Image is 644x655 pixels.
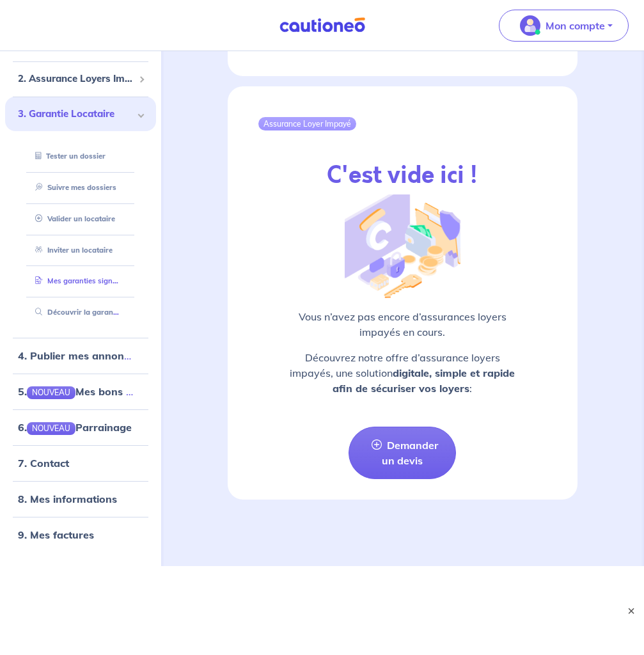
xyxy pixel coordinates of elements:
div: 6.NOUVEAUParrainage [5,414,156,440]
a: Demander un devis [349,427,456,479]
a: Suivre mes dossiers [30,183,116,192]
button: illu_account_valid_menu.svgMon compte [499,10,629,42]
a: Valider un locataire [30,214,115,223]
span: 2. Assurance Loyers Impayés [18,72,134,86]
div: 4. Publier mes annonces [5,343,156,368]
div: Suivre mes dossiers [20,177,141,198]
div: Tester un dossier [20,146,141,167]
a: 7. Contact [18,457,69,470]
p: Découvrez notre offre d’assurance loyers impayés, une solution : [258,350,547,396]
img: illu_empty_gli.png [345,184,460,298]
a: Tester un dossier [30,152,106,161]
a: Inviter un locataire [30,246,113,255]
img: illu_account_valid_menu.svg [520,15,540,36]
div: 3. Garantie Locataire [5,97,156,132]
a: 6.NOUVEAUParrainage [18,421,132,434]
a: 5.NOUVEAUMes bons plans [18,385,153,398]
div: Mes garanties signées [20,271,141,292]
a: Mes garanties signées [30,277,124,286]
a: 4. Publier mes annonces [18,349,140,362]
div: 8. Mes informations [5,486,156,512]
div: Inviter un locataire [20,240,141,261]
div: 9. Mes factures [5,522,156,548]
a: 8. Mes informations [18,493,117,505]
p: Mon compte [546,18,605,33]
strong: digitale, simple et rapide afin de sécuriser vos loyers [333,367,515,395]
img: Cautioneo [274,17,370,33]
div: Valider un locataire [20,209,141,230]
div: 7. Contact [5,450,156,476]
p: Vous n’avez pas encore d’assurances loyers impayés en cours. [258,309,547,340]
a: Découvrir la garantie [30,308,122,317]
div: Découvrir la garantie [20,302,141,323]
div: Assurance Loyer Impayé [258,117,356,130]
a: 9. Mes factures [18,528,94,541]
span: 3. Garantie Locataire [18,107,134,122]
button: × [625,604,638,617]
div: 2. Assurance Loyers Impayés [5,67,156,91]
h2: C'est vide ici ! [327,161,478,190]
div: 5.NOUVEAUMes bons plans [5,379,156,404]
